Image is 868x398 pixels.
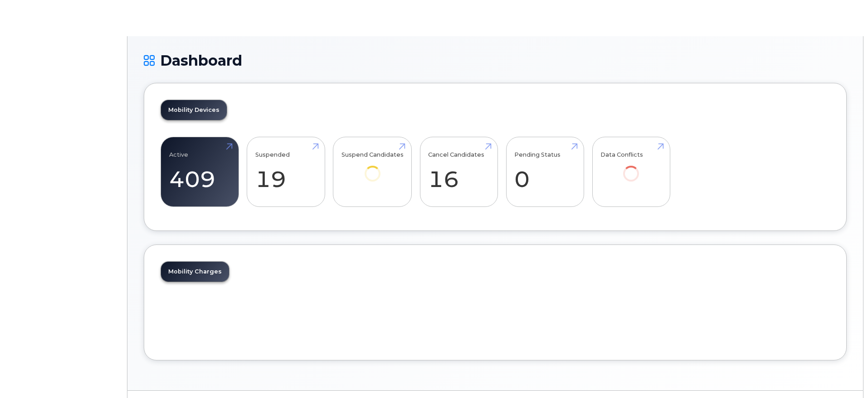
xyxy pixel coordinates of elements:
[514,142,575,202] a: Pending Status 0
[600,142,662,194] a: Data Conflicts
[428,142,489,202] a: Cancel Candidates 16
[161,262,229,282] a: Mobility Charges
[341,142,404,194] a: Suspend Candidates
[169,142,230,202] a: Active 409
[161,100,227,120] a: Mobility Devices
[144,53,847,68] h1: Dashboard
[255,142,317,202] a: Suspended 19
